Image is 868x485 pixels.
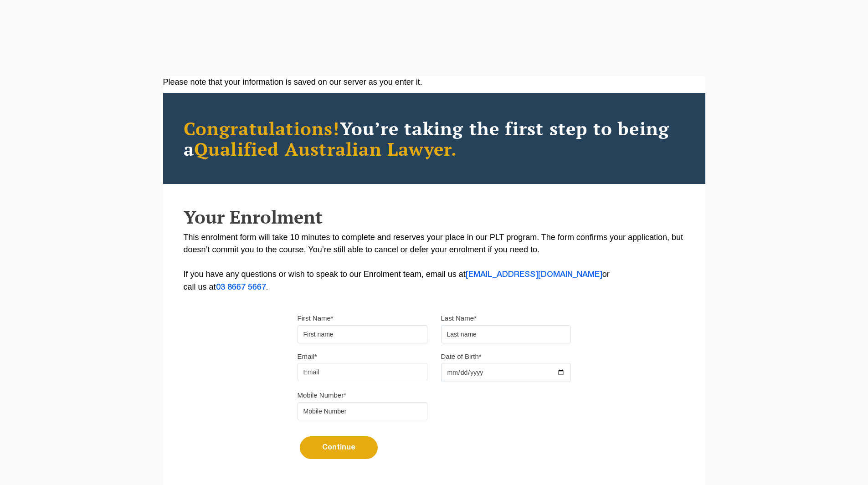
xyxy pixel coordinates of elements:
a: 03 8667 5667 [216,284,266,291]
input: Last name [441,325,571,343]
h2: Your Enrolment [184,207,685,227]
label: Date of Birth* [441,352,482,361]
input: First name [298,325,427,343]
div: Please note that your information is saved on our server as you enter it. [163,76,705,88]
button: Continue [300,436,378,459]
h2: You’re taking the first step to being a [184,118,685,159]
label: First Name* [298,314,334,323]
span: Congratulations! [184,116,340,140]
input: Email [298,363,427,381]
label: Last Name* [441,314,477,323]
a: [EMAIL_ADDRESS][DOMAIN_NAME] [466,271,602,278]
span: Qualified Australian Lawyer. [194,137,457,161]
p: This enrolment form will take 10 minutes to complete and reserves your place in our PLT program. ... [184,231,685,294]
input: Mobile Number [298,402,427,420]
label: Mobile Number* [298,391,347,400]
label: Email* [298,352,317,361]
